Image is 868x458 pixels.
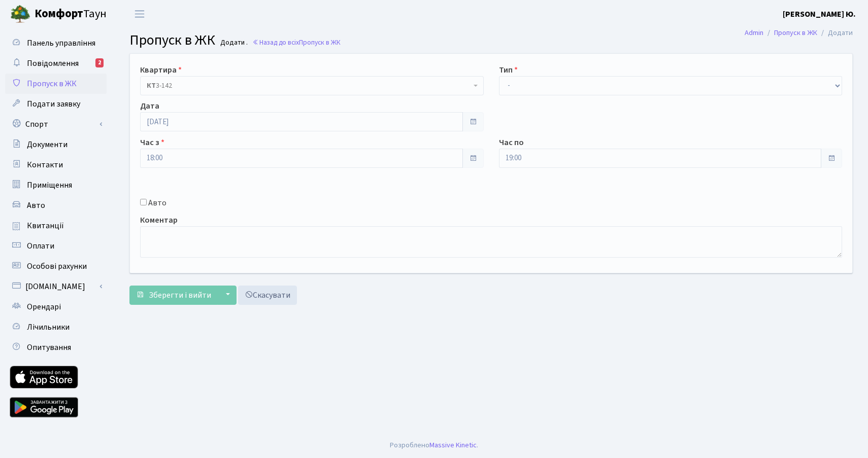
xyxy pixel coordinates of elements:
span: Орендарі [27,301,61,312]
label: Авто [148,197,166,209]
a: Оплати [5,236,107,256]
span: Оплати [27,240,54,252]
a: Спорт [5,114,107,134]
a: Орендарі [5,297,107,317]
a: Квитанції [5,216,107,236]
div: Розроблено . [390,440,478,451]
span: Таун [35,6,107,23]
li: Додати [817,27,853,39]
label: Час з [140,136,164,149]
a: [DOMAIN_NAME] [5,276,107,297]
a: Особові рахунки [5,256,107,276]
span: <b>КТ</b>&nbsp;&nbsp;&nbsp;&nbsp;3-142 [147,81,471,91]
small: Додати . [218,39,248,47]
button: Зберегти і вийти [129,286,218,305]
a: Лічильники [5,317,107,337]
span: Особові рахунки [27,261,87,272]
a: Скасувати [238,286,297,305]
div: 2 [95,58,104,67]
a: [PERSON_NAME] Ю. [783,8,856,20]
span: Панель управління [27,38,95,49]
a: Пропуск в ЖК [5,74,107,94]
a: Авто [5,195,107,216]
span: Подати заявку [27,98,80,110]
a: Повідомлення2 [5,53,107,74]
span: Авто [27,200,45,211]
a: Назад до всіхПропуск в ЖК [252,38,341,47]
label: Дата [140,100,159,112]
span: Пропуск в ЖК [299,38,341,47]
a: Пропуск в ЖК [774,27,817,38]
label: Квартира [140,64,182,76]
a: Massive Kinetic [429,440,477,450]
b: КТ [147,81,156,91]
span: Опитування [27,342,71,353]
span: Квитанції [27,220,64,231]
label: Коментар [140,214,178,226]
a: Приміщення [5,175,107,195]
b: [PERSON_NAME] Ю. [783,9,856,20]
span: Зберегти і вийти [149,290,211,301]
span: <b>КТ</b>&nbsp;&nbsp;&nbsp;&nbsp;3-142 [140,76,484,95]
a: Admin [745,27,763,38]
span: Лічильники [27,322,70,333]
span: Повідомлення [27,58,79,69]
a: Панель управління [5,33,107,53]
a: Подати заявку [5,94,107,114]
span: Пропуск в ЖК [27,78,77,89]
a: Опитування [5,337,107,358]
label: Тип [499,64,518,76]
a: Контакти [5,155,107,175]
b: Комфорт [35,6,83,22]
img: logo.png [10,4,30,24]
span: Контакти [27,159,63,170]
nav: breadcrumb [729,22,868,44]
span: Документи [27,139,68,150]
a: Документи [5,134,107,155]
label: Час по [499,136,524,149]
span: Приміщення [27,180,72,191]
span: Пропуск в ЖК [129,30,215,50]
button: Переключити навігацію [127,6,152,22]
